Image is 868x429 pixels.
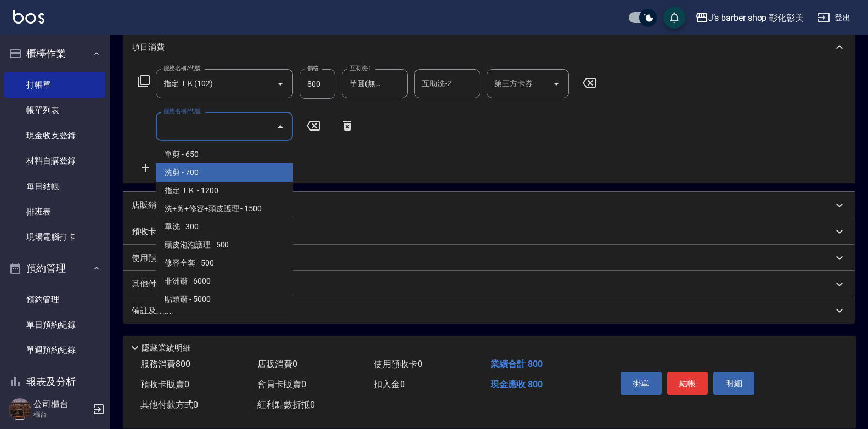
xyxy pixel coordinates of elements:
span: 使用預收卡 0 [374,359,422,369]
a: 打帳單 [4,72,105,98]
button: 報表及分析 [4,368,105,396]
span: 非洲辮 - 6000 [156,272,293,290]
div: 店販銷售 [123,192,855,218]
a: 排班表 [4,199,105,224]
button: Close [272,118,289,136]
button: 登出 [813,8,855,28]
div: 項目消費 [123,30,855,65]
button: 明細 [713,372,754,395]
span: 會員卡販賣 0 [257,379,306,390]
span: 修容全套 - 500 [156,254,293,272]
p: 店販銷售 [132,200,165,211]
span: 業績合計 800 [491,359,543,369]
button: 結帳 [667,372,708,395]
div: J’s barber shop 彰化彰美 [708,11,804,25]
button: Open [272,75,289,93]
label: 價格 [307,64,319,72]
div: 使用預收卡 [123,245,855,271]
a: 每日結帳 [4,174,105,199]
button: J’s barber shop 彰化彰美 [691,7,808,29]
p: 預收卡販賣 [132,226,173,238]
div: 預收卡販賣 [123,218,855,245]
h5: 公司櫃台 [33,399,89,410]
p: 隱藏業績明細 [142,342,191,354]
label: 互助洗-1 [350,64,371,72]
span: 鉤針拉美捲 - 2000 [156,308,293,326]
span: 紅利點數折抵 0 [257,399,315,410]
span: 其他付款方式 0 [140,399,198,410]
a: 材料自購登錄 [4,148,105,173]
span: 店販消費 0 [257,359,297,369]
button: save [663,7,685,29]
p: 使用預收卡 [132,252,173,264]
div: 其他付款方式入金可用餘額: 0 [123,271,855,297]
button: Open [548,75,565,93]
a: 現金收支登錄 [4,123,105,148]
p: 備註及來源 [132,305,173,317]
button: 櫃檯作業 [4,39,105,68]
p: 櫃台 [33,410,89,420]
span: 扣入金 0 [374,379,405,390]
span: 單剪 - 650 [156,145,293,163]
span: 頭皮泡泡護理 - 500 [156,236,293,254]
span: 指定ＪＫ - 1200 [156,182,293,200]
label: 服務名稱/代號 [164,107,200,115]
button: 掛單 [621,372,662,395]
a: 帳單列表 [4,98,105,123]
a: 單週預約紀錄 [4,337,105,363]
span: 洗剪 - 700 [156,163,293,182]
span: 預收卡販賣 0 [140,379,189,390]
a: 預約管理 [4,287,105,312]
button: 預約管理 [4,254,105,283]
a: 現場電腦打卡 [4,224,105,250]
span: 服務消費 800 [140,359,190,369]
span: 洗+剪+修容+頭皮護理 - 1500 [156,200,293,218]
span: 現金應收 800 [491,379,543,390]
p: 其他付款方式 [132,278,233,290]
a: 單日預約紀錄 [4,312,105,337]
img: Person [9,398,31,420]
span: 貼頭辮 - 5000 [156,290,293,308]
span: 單洗 - 300 [156,218,293,236]
img: Logo [13,10,44,24]
label: 服務名稱/代號 [164,64,200,72]
div: 備註及來源 [123,297,855,324]
p: 項目消費 [132,42,165,53]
